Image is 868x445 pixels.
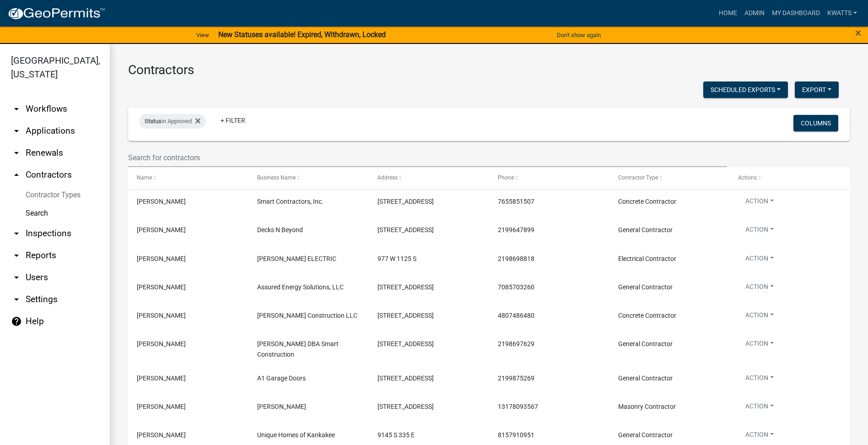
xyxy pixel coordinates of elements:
span: Concrete Contractor [618,198,676,205]
a: Admin [741,5,768,22]
datatable-header-cell: Contractor Type [609,167,729,189]
i: arrow_drop_down [11,228,22,239]
button: Scheduled Exports [703,81,788,98]
span: Heeringa Construction LLC [257,312,357,319]
span: 13178093567 [498,403,538,410]
span: Assured Energy Solutions, LLC [257,283,344,291]
button: Action [738,225,781,238]
input: Search for contractors [128,148,727,167]
span: 22530 S Center Rd [377,283,434,291]
span: Contractor Type [618,174,658,181]
span: antonio masonry [257,403,306,410]
i: arrow_drop_down [11,250,22,261]
a: My Dashboard [768,5,824,22]
span: Concrete Contractor [618,312,676,319]
span: Larry Ooms [137,374,186,382]
span: 3394 N US Highway 41 [377,198,434,205]
span: Address [377,174,398,181]
button: Action [738,310,781,324]
span: Name [137,174,152,181]
span: Status [145,118,162,125]
span: Diana Pickup [137,283,186,291]
span: Smart Contractors, Inc. [257,198,323,205]
span: 2198697629 [498,340,534,347]
span: 1496 W St Rd 10 [377,340,434,347]
a: Home [715,5,741,22]
span: 102 E Lincoln St [377,226,434,233]
span: General Contractor [618,340,673,347]
i: arrow_drop_down [11,103,22,114]
button: Action [738,254,781,267]
span: 18521 E Queen Creek Rd. #105-481 [377,312,434,319]
i: help [11,316,22,327]
i: arrow_drop_down [11,272,22,283]
datatable-header-cell: Name [128,167,248,189]
span: 9771 N St Rd 10 [377,374,434,382]
button: Don't show again [553,27,604,43]
strong: New Statuses available! Expired, Withdrawn, Locked [218,30,386,39]
span: Business Name [257,174,296,181]
span: 4807486480 [498,312,534,319]
datatable-header-cell: Actions [729,167,850,189]
span: 7085703260 [498,283,534,291]
a: Kwatts [824,5,861,22]
span: 2199647899 [498,226,534,233]
i: arrow_drop_down [11,125,22,136]
button: Close [855,27,861,38]
div: in Approved [139,114,206,129]
span: Phone [498,174,514,181]
button: Action [738,339,781,352]
span: 9145 S 335 E [377,431,415,439]
span: 2220 10TH ST [377,403,434,410]
span: Unique Homes of Kankakee [257,431,335,439]
span: 7655851507 [498,198,534,205]
span: General Contractor [618,226,673,233]
span: Electrical Contractor [618,255,676,262]
span: HERMELINDO ANTONIO [137,403,186,410]
button: Action [738,402,781,415]
button: Action [738,430,781,443]
span: Keith Heeringa [137,312,186,319]
i: arrow_drop_up [11,169,22,180]
span: STEVE BOWER [137,255,186,262]
span: Actions [738,174,757,181]
span: 8157910951 [498,431,534,439]
button: Action [738,373,781,386]
span: Randy Smart DBA Smart Construction [257,340,339,358]
datatable-header-cell: Business Name [248,167,369,189]
button: Action [738,196,781,210]
h3: Contractors [128,62,850,78]
span: Decks N Beyond [257,226,303,233]
i: arrow_drop_down [11,147,22,158]
span: John Ahrens [137,198,186,205]
a: View [193,27,213,43]
span: 2198698818 [498,255,534,262]
span: Masonry Contractor [618,403,676,410]
span: 977 W 1125 S [377,255,416,262]
span: RANDY SMART [137,340,186,347]
span: Tiffinee Honn [137,226,186,233]
span: Brent Wilson [137,431,186,439]
span: General Contractor [618,374,673,382]
span: A1 Garage Doors [257,374,306,382]
button: Export [795,81,839,98]
span: General Contractor [618,283,673,291]
span: STEVE BOWER ELECTRIC [257,255,336,262]
datatable-header-cell: Address [369,167,489,189]
datatable-header-cell: Phone [489,167,609,189]
span: × [855,27,861,39]
span: 2199875269 [498,374,534,382]
i: arrow_drop_down [11,294,22,305]
button: Columns [793,115,838,131]
button: Action [738,282,781,295]
a: + Filter [213,112,253,129]
span: General Contractor [618,431,673,439]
